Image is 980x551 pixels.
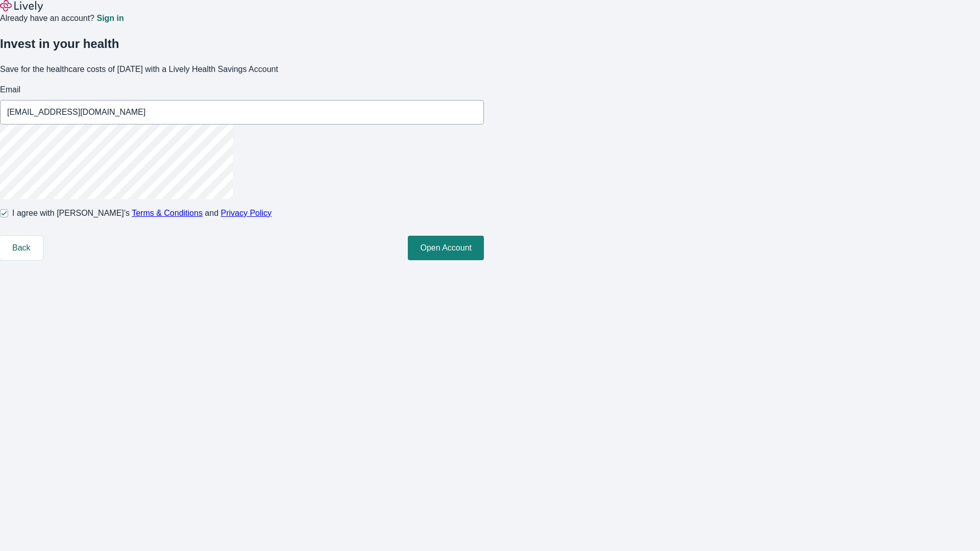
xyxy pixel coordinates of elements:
[12,207,272,219] span: I agree with [PERSON_NAME]’s and
[132,209,203,217] a: Terms & Conditions
[221,209,272,217] a: Privacy Policy
[408,236,484,260] button: Open Account
[96,14,124,22] a: Sign in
